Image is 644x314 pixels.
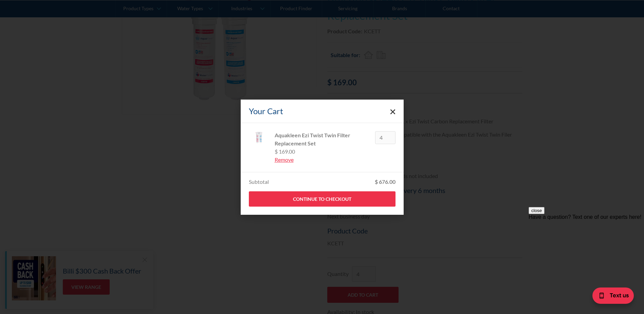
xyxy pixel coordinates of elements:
[249,178,269,186] div: Subtotal
[275,156,370,164] a: Remove item from cart
[375,178,395,186] div: $ 676.00
[249,191,395,207] a: Continue to Checkout
[275,147,370,156] div: $ 169.00
[275,156,370,164] div: Remove
[576,280,644,314] iframe: podium webchat widget bubble
[390,108,395,114] a: Close cart
[529,207,644,289] iframe: podium webchat widget prompt
[249,105,283,117] div: Your Cart
[275,131,370,147] div: Aquakleen Ezi Twist Twin Filter Replacement Set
